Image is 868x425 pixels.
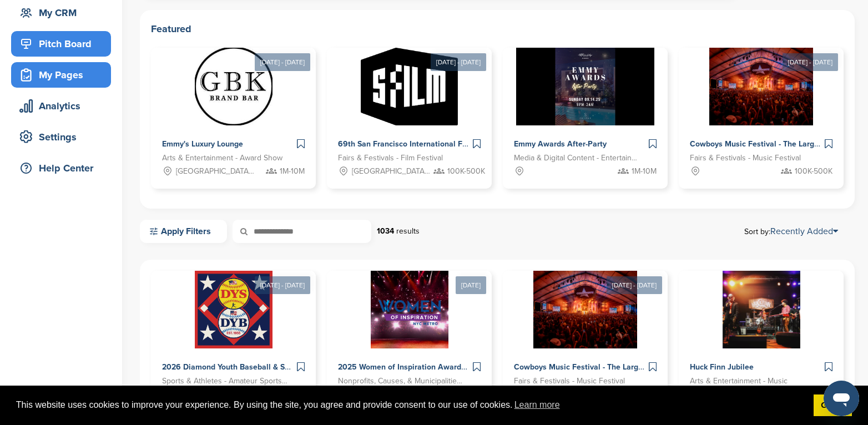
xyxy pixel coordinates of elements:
[338,152,443,164] span: Fairs & Festivals - Film Festival
[516,48,654,125] img: Sponsorpitch &
[327,30,492,189] a: [DATE] - [DATE] Sponsorpitch & 69th San Francisco International Film Festival Fairs & Festivals -...
[679,30,844,189] a: [DATE] - [DATE] Sponsorpitch & Cowboys Music Festival - The Largest 11 Day Music Festival in [GEO...
[690,152,801,164] span: Fairs & Festivals - Music Festival
[371,271,448,348] img: Sponsorpitch &
[447,165,485,178] span: 100K-500K
[17,127,111,147] div: Settings
[195,271,272,348] img: Sponsorpitch &
[338,362,511,372] span: 2025 Women of Inspiration Awards Sponsorship
[17,3,111,23] div: My CRM
[17,34,111,54] div: Pitch Board
[338,139,504,149] span: 69th San Francisco International Film Festival
[162,152,282,164] span: Arts & Entertainment - Award Show
[503,48,668,189] a: Sponsorpitch & Emmy Awards After-Party Media & Digital Content - Entertainment 1M-10M
[151,21,844,37] h2: Featured
[162,139,243,149] span: Emmy's Luxury Lounge
[162,375,288,387] span: Sports & Athletes - Amateur Sports Leagues
[352,165,431,178] span: [GEOGRAPHIC_DATA], [GEOGRAPHIC_DATA]
[514,375,625,387] span: Fairs & Festivals - Music Festival
[140,220,227,243] a: Apply Filters
[690,362,754,372] span: Huck Finn Jubilee
[11,93,111,119] a: Analytics
[513,397,562,413] a: learn more about cookies
[11,62,111,88] a: My Pages
[255,276,310,294] div: [DATE] - [DATE]
[824,381,859,416] iframe: Button to launch messaging window
[690,375,788,387] span: Arts & Entertainment - Music
[361,48,458,125] img: Sponsorpitch &
[503,253,668,412] a: [DATE] - [DATE] Sponsorpitch & Cowboys Music Festival - The Largest 11 Day Music Festival in [GEO...
[11,155,111,181] a: Help Center
[396,226,420,236] span: results
[16,397,805,413] span: This website uses cookies to improve your experience. By using the site, you agree and provide co...
[514,362,819,372] span: Cowboys Music Festival - The Largest 11 Day Music Festival in [GEOGRAPHIC_DATA]
[327,253,492,412] a: [DATE] Sponsorpitch & 2025 Women of Inspiration Awards Sponsorship Nonprofits, Causes, & Municipa...
[632,165,657,178] span: 1M-10M
[17,65,111,85] div: My Pages
[456,276,486,294] div: [DATE]
[11,31,111,57] a: Pitch Board
[679,271,844,412] a: Sponsorpitch & Huck Finn Jubilee Arts & Entertainment - Music 20K-50K
[514,139,607,149] span: Emmy Awards After-Party
[533,271,637,348] img: Sponsorpitch &
[770,226,838,237] a: Recently Added
[17,96,111,116] div: Analytics
[377,226,394,236] strong: 1034
[338,375,464,387] span: Nonprofits, Causes, & Municipalities - Professional Development
[744,227,838,236] span: Sort by:
[431,53,486,71] div: [DATE] - [DATE]
[783,53,838,71] div: [DATE] - [DATE]
[514,152,640,164] span: Media & Digital Content - Entertainment
[795,165,832,178] span: 100K-500K
[17,158,111,178] div: Help Center
[723,271,800,348] img: Sponsorpitch &
[195,48,272,125] img: Sponsorpitch &
[255,53,310,71] div: [DATE] - [DATE]
[151,253,316,412] a: [DATE] - [DATE] Sponsorpitch & 2026 Diamond Youth Baseball & Softball World Series Sponsorships S...
[11,124,111,150] a: Settings
[151,30,316,189] a: [DATE] - [DATE] Sponsorpitch & Emmy's Luxury Lounge Arts & Entertainment - Award Show [GEOGRAPHIC...
[280,165,305,178] span: 1M-10M
[814,394,852,417] a: dismiss cookie message
[176,165,255,178] span: [GEOGRAPHIC_DATA], [GEOGRAPHIC_DATA]
[607,276,662,294] div: [DATE] - [DATE]
[709,48,813,125] img: Sponsorpitch &
[162,362,405,372] span: 2026 Diamond Youth Baseball & Softball World Series Sponsorships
